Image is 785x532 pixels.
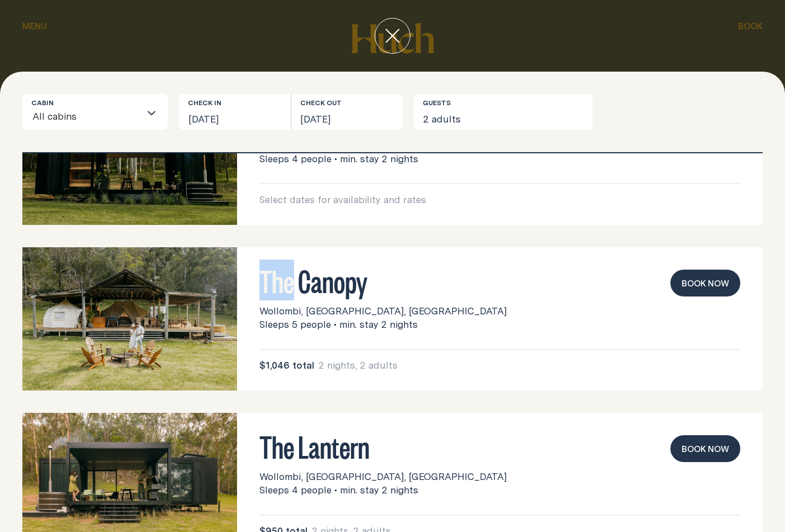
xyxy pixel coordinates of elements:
[77,106,140,129] input: Search for option
[22,94,168,130] div: Search for option
[259,483,418,497] span: Sleeps 4 people • min. stay 2 nights
[375,18,410,54] button: close
[259,152,418,166] span: Sleeps 4 people • min. stay 2 nights
[179,94,291,130] button: [DATE]
[259,270,740,291] h3: The Canopy
[259,318,418,331] span: Sleeps 5 people • min. stay 2 nights
[259,359,314,372] span: $1,046 total
[414,94,593,130] button: 2 adults
[670,435,740,462] button: book now
[423,98,451,107] label: Guests
[670,270,740,296] button: book now
[259,470,507,483] span: Wollombi, [GEOGRAPHIC_DATA], [GEOGRAPHIC_DATA]
[259,435,740,456] h3: The Lantern
[32,103,77,129] span: All cabins
[319,359,398,372] span: 2 nights, 2 adults
[259,193,740,206] p: Select dates for availability and rates
[259,304,507,318] span: Wollombi, [GEOGRAPHIC_DATA], [GEOGRAPHIC_DATA]
[291,94,403,130] button: [DATE]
